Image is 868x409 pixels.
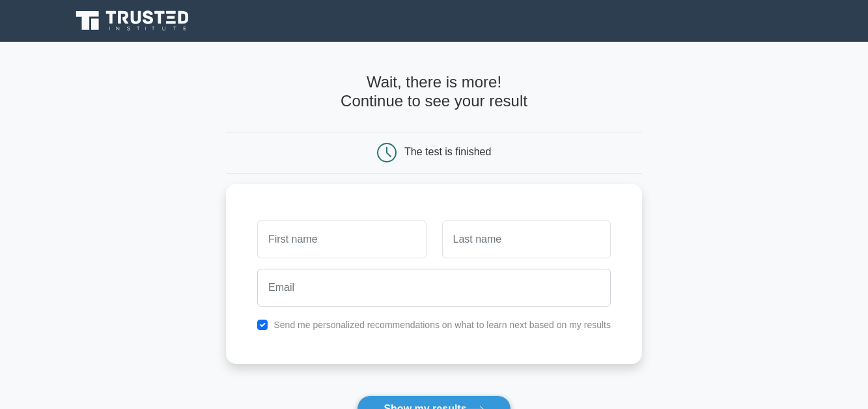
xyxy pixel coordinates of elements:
[442,220,611,258] input: Last name
[257,269,611,307] input: Email
[257,220,426,258] input: First name
[226,73,642,111] h4: Wait, there is more! Continue to see your result
[273,320,611,330] label: Send me personalized recommendations on what to learn next based on my results
[404,146,491,157] div: The test is finished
